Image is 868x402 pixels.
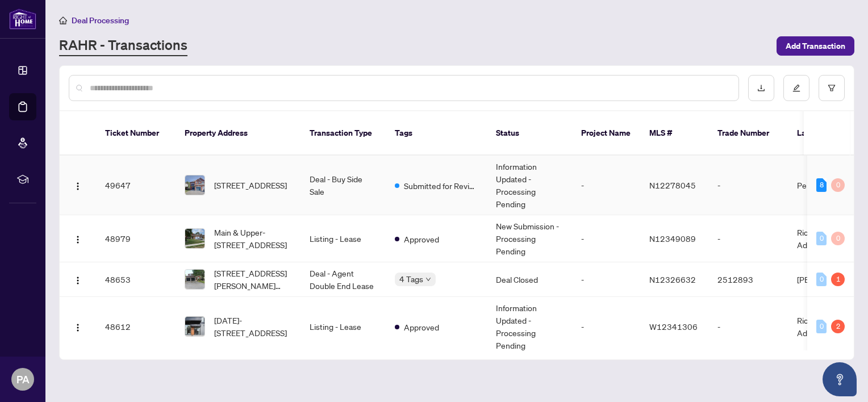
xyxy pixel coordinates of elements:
[831,273,845,286] div: 1
[185,229,205,248] img: thumbnail-img
[831,232,845,245] div: 0
[73,323,82,332] img: Logo
[487,156,572,215] td: Information Updated - Processing Pending
[649,233,696,244] span: N12349089
[404,233,439,245] span: Approved
[214,267,291,292] span: [STREET_ADDRESS][PERSON_NAME][PERSON_NAME]
[73,276,82,285] img: Logo
[828,84,836,92] span: filter
[214,179,287,191] span: [STREET_ADDRESS]
[214,226,291,251] span: Main & Upper-[STREET_ADDRESS]
[708,297,788,357] td: -
[301,156,386,215] td: Deal - Buy Side Sale
[404,179,478,192] span: Submitted for Review
[487,297,572,357] td: Information Updated - Processing Pending
[777,36,854,56] button: Add Transaction
[572,111,640,156] th: Project Name
[708,156,788,215] td: -
[69,317,87,336] button: Logo
[640,111,708,156] th: MLS #
[69,176,87,194] button: Logo
[72,15,129,26] span: Deal Processing
[386,111,487,156] th: Tags
[649,180,696,190] span: N12278045
[831,178,845,192] div: 0
[59,36,187,56] a: RAHR - Transactions
[59,16,67,24] span: home
[301,215,386,262] td: Listing - Lease
[816,178,827,192] div: 8
[185,317,205,336] img: thumbnail-img
[649,321,698,332] span: W12341306
[214,314,291,339] span: [DATE]-[STREET_ADDRESS]
[69,229,87,248] button: Logo
[831,320,845,333] div: 2
[73,182,82,191] img: Logo
[9,9,36,30] img: logo
[786,37,845,55] span: Add Transaction
[301,262,386,297] td: Deal - Agent Double End Lease
[748,75,774,101] button: download
[572,297,640,357] td: -
[572,262,640,297] td: -
[487,215,572,262] td: New Submission - Processing Pending
[185,270,205,289] img: thumbnail-img
[823,362,857,396] button: Open asap
[487,111,572,156] th: Status
[96,262,176,297] td: 48653
[792,84,800,92] span: edit
[757,84,765,92] span: download
[301,297,386,357] td: Listing - Lease
[487,262,572,297] td: Deal Closed
[96,215,176,262] td: 48979
[404,321,439,333] span: Approved
[572,156,640,215] td: -
[816,320,827,333] div: 0
[708,262,788,297] td: 2512893
[69,270,87,288] button: Logo
[783,75,809,101] button: edit
[708,215,788,262] td: -
[176,111,301,156] th: Property Address
[399,273,423,286] span: 4 Tags
[185,175,205,195] img: thumbnail-img
[73,235,82,244] img: Logo
[572,215,640,262] td: -
[301,111,386,156] th: Transaction Type
[16,371,30,387] span: PA
[708,111,788,156] th: Trade Number
[649,274,696,284] span: N12326632
[816,273,827,286] div: 0
[96,111,176,156] th: Ticket Number
[96,156,176,215] td: 49647
[816,232,827,245] div: 0
[425,277,431,282] span: down
[819,75,845,101] button: filter
[96,297,176,357] td: 48612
